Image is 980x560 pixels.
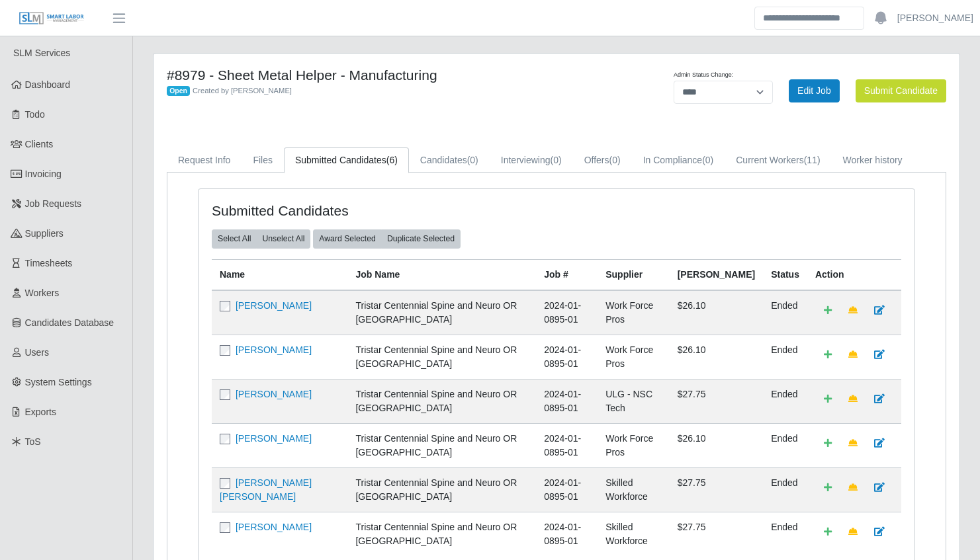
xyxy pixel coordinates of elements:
td: ended [763,423,807,467]
td: Tristar Centennial Spine and Neuro OR [GEOGRAPHIC_DATA] [347,290,536,335]
td: ended [763,379,807,423]
a: [PERSON_NAME] [PERSON_NAME] [220,477,312,502]
td: Tristar Centennial Spine and Neuro OR [GEOGRAPHIC_DATA] [347,512,536,556]
th: Status [763,259,807,290]
a: Files [242,147,284,173]
td: $27.75 [670,467,763,512]
a: Add Default Cost Code [815,520,840,543]
td: $27.75 [670,512,763,556]
th: Name [212,259,347,290]
a: Submitted Candidates [284,147,409,173]
a: Make Team Lead [840,299,866,322]
td: 2024-01-0895-01 [536,290,598,335]
span: (11) [804,155,821,165]
span: Exports [25,407,56,417]
td: 2024-01-0895-01 [536,335,598,379]
th: Supplier [598,259,669,290]
span: System Settings [25,377,92,387]
a: [PERSON_NAME] [236,522,312,532]
th: Job Name [347,259,536,290]
td: ended [763,335,807,379]
a: Make Team Lead [840,432,866,455]
label: Admin Status Change: [674,71,733,80]
td: $26.10 [670,423,763,467]
span: (0) [467,155,478,165]
a: Current Workers [725,147,831,173]
td: 2024-01-0895-01 [536,379,598,423]
td: ended [763,467,807,512]
span: SLM Services [13,48,70,58]
a: Edit Job [789,79,840,102]
span: Open [167,86,190,97]
td: Skilled Workforce [598,467,669,512]
a: Request Info [167,147,242,173]
input: Search [754,7,864,30]
a: Offers [573,147,632,173]
td: ULG - NSC Tech [598,379,669,423]
img: SLM Logo [19,11,85,26]
a: Make Team Lead [840,520,866,543]
td: 2024-01-0895-01 [536,423,598,467]
a: Make Team Lead [840,476,866,499]
td: Work Force Pros [598,423,669,467]
td: Skilled Workforce [598,512,669,556]
a: Add Default Cost Code [815,432,840,455]
a: [PERSON_NAME] [236,389,312,399]
span: Clients [25,139,54,149]
td: ended [763,512,807,556]
td: 2024-01-0895-01 [536,512,598,556]
span: ToS [25,436,41,447]
div: bulk actions [212,229,310,248]
button: Select All [212,229,257,248]
td: Tristar Centennial Spine and Neuro OR [GEOGRAPHIC_DATA] [347,379,536,423]
button: Submit Candidate [856,79,946,102]
span: Users [25,347,50,358]
span: Suppliers [25,228,64,239]
span: Dashboard [25,79,71,90]
th: Job # [536,259,598,290]
a: Add Default Cost Code [815,343,840,366]
h4: #8979 - Sheet Metal Helper - Manufacturing [167,67,613,83]
td: $26.10 [670,290,763,335]
span: (0) [702,155,713,165]
a: Worker history [832,147,914,173]
a: Candidates [409,147,490,173]
span: Created by [PERSON_NAME] [193,87,292,95]
button: Award Selected [313,229,382,248]
a: Add Default Cost Code [815,299,840,322]
span: (0) [551,155,562,165]
button: Unselect All [256,229,310,248]
a: [PERSON_NAME] [236,300,312,311]
span: Job Requests [25,198,82,209]
span: (0) [609,155,621,165]
a: Interviewing [490,147,573,173]
td: $26.10 [670,335,763,379]
span: Workers [25,288,60,298]
h4: Submitted Candidates [212,202,488,219]
td: ended [763,290,807,335]
a: Make Team Lead [840,343,866,366]
td: Tristar Centennial Spine and Neuro OR [GEOGRAPHIC_DATA] [347,423,536,467]
span: Timesheets [25,258,73,268]
span: Invoicing [25,169,62,179]
a: Make Team Lead [840,387,866,411]
th: [PERSON_NAME] [670,259,763,290]
a: In Compliance [632,147,725,173]
a: Add Default Cost Code [815,476,840,499]
td: $27.75 [670,379,763,423]
td: Tristar Centennial Spine and Neuro OR [GEOGRAPHIC_DATA] [347,467,536,512]
div: bulk actions [313,229,461,248]
a: [PERSON_NAME] [897,11,973,25]
a: [PERSON_NAME] [236,344,312,355]
span: (6) [386,155,398,165]
td: Work Force Pros [598,335,669,379]
a: Add Default Cost Code [815,387,840,411]
span: Candidates Database [25,317,114,328]
a: [PERSON_NAME] [236,433,312,444]
td: Work Force Pros [598,290,669,335]
td: 2024-01-0895-01 [536,467,598,512]
button: Duplicate Selected [381,229,461,248]
span: Todo [25,109,45,120]
td: Tristar Centennial Spine and Neuro OR [GEOGRAPHIC_DATA] [347,335,536,379]
th: Action [807,259,901,290]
